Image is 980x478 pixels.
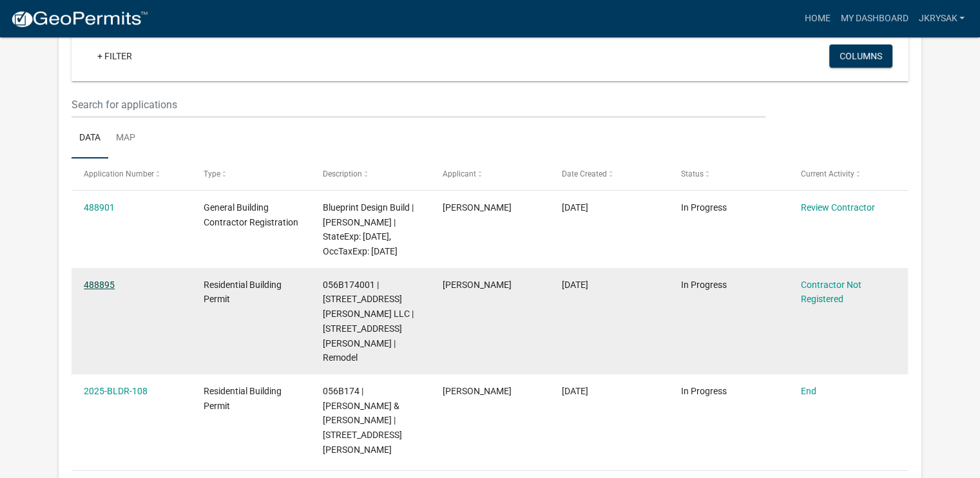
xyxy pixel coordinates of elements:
[681,280,727,290] span: In Progress
[323,169,362,178] span: Description
[430,158,549,189] datatable-header-cell: Applicant
[84,169,154,178] span: Application Number
[204,280,282,305] span: Residential Building Permit
[323,202,414,256] span: Blueprint Design Build | James M. | StateExp: 06/30/2026, OccTaxExp: 03/31/2026
[550,158,669,189] datatable-header-cell: Date Created
[443,280,512,290] span: James M. Krysak
[323,280,414,363] span: 056B174001 | 141 THOMAS DRIVE LLC | 141 THOMAS DR | Remodel
[801,280,861,305] a: Contractor Not Registered
[799,6,835,31] a: Home
[443,386,512,396] span: James M. Krysak
[443,169,476,178] span: Applicant
[84,386,148,396] a: 2025-BLDR-108
[801,169,854,178] span: Current Activity
[801,386,816,396] a: End
[72,158,191,189] datatable-header-cell: Application Number
[562,169,607,178] span: Date Created
[443,202,512,213] span: James M. Krysak
[829,44,892,68] button: Columns
[789,158,908,189] datatable-header-cell: Current Activity
[681,202,727,213] span: In Progress
[801,202,875,213] a: Review Contractor
[204,202,298,227] span: General Building Contractor Registration
[562,386,588,396] span: 03/27/2025
[913,6,970,31] a: jkrysak
[562,280,588,290] span: 10/06/2025
[204,169,220,178] span: Type
[562,202,588,213] span: 10/06/2025
[84,280,115,290] a: 488895
[72,118,108,159] a: Data
[72,91,765,118] input: Search for applications
[204,386,282,411] span: Residential Building Permit
[835,6,913,31] a: My Dashboard
[323,386,402,455] span: 056B174 | ANDERSON DONNA F & CHARLES E III | 141 A THOMAS DR
[681,386,727,396] span: In Progress
[311,158,430,189] datatable-header-cell: Description
[87,44,142,68] a: + Filter
[191,158,310,189] datatable-header-cell: Type
[108,118,143,159] a: Map
[669,158,788,189] datatable-header-cell: Status
[84,202,115,213] a: 488901
[681,169,704,178] span: Status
